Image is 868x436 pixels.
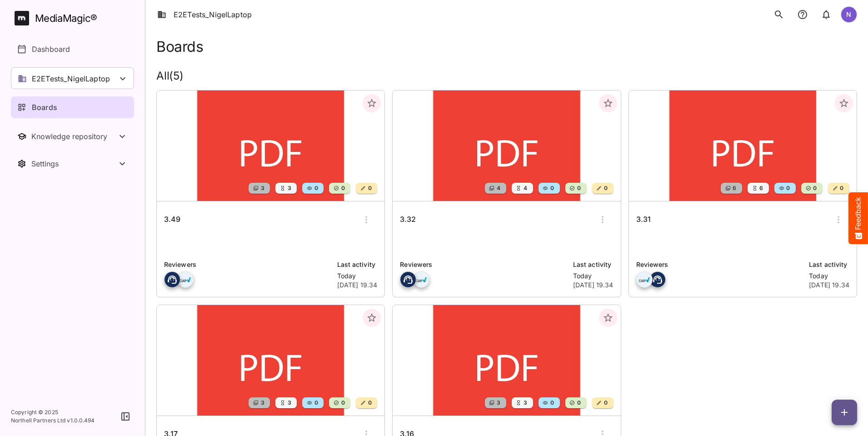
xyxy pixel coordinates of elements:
img: 3.17 [157,305,384,416]
p: E2ETests_NigelLaptop [32,73,110,84]
button: notifications [817,5,835,24]
p: Reviewers [636,260,804,270]
span: 0 [812,184,817,193]
a: Boards [11,96,134,118]
span: 0 [367,184,372,193]
p: Reviewers [164,260,332,270]
span: 3 [287,184,291,193]
h1: Boards [156,38,203,55]
h6: 3.32 [400,214,416,226]
p: Today [809,271,849,281]
span: 4 [523,184,527,193]
p: Last activity [573,260,614,270]
p: Today [573,271,614,281]
p: [DATE] 19.34 [573,281,614,290]
div: N [841,6,857,23]
span: 0 [314,398,318,407]
p: Reviewers [400,260,568,270]
span: 0 [603,184,608,193]
span: 6 [758,184,763,193]
nav: Settings [11,153,134,175]
span: 6 [732,184,736,193]
p: Northell Partners Ltd v 1.0.0.494 [11,416,95,425]
span: 0 [340,398,345,407]
button: notifications [793,5,812,24]
span: 3 [523,398,527,407]
span: 0 [603,398,608,407]
span: 3 [260,398,264,407]
a: MediaMagic® [15,11,134,25]
p: Copyright © 2025 [11,408,95,416]
img: 3.16 [393,305,620,416]
span: 0 [314,184,318,193]
span: 0 [367,398,372,407]
span: 3 [287,398,291,407]
span: 3 [496,398,500,407]
span: 0 [576,398,581,407]
p: Last activity [337,260,378,270]
span: 3 [260,184,264,193]
div: MediaMagic ® [35,11,97,26]
a: Dashboard [11,38,134,60]
h6: 3.31 [636,214,651,226]
button: Feedback [848,192,868,244]
p: Dashboard [32,44,70,55]
h2: All ( 5 ) [156,70,857,83]
p: [DATE] 19.34 [337,281,378,290]
p: [DATE] 19.34 [809,281,849,290]
img: 3.49 [157,90,384,201]
span: 0 [785,184,790,193]
p: Boards [32,102,57,113]
span: 0 [839,184,843,193]
h6: 3.49 [164,214,180,226]
span: 0 [549,184,554,193]
span: 0 [576,184,581,193]
div: Knowledge repository [31,132,117,141]
p: Last activity [809,260,849,270]
img: 3.32 [393,90,620,201]
button: search [770,5,788,24]
div: Settings [31,159,117,168]
button: Toggle Settings [11,153,134,175]
p: Today [337,271,378,281]
span: 0 [549,398,554,407]
span: 0 [340,184,345,193]
span: 4 [496,184,500,193]
nav: Knowledge repository [11,125,134,147]
img: 3.31 [629,90,857,201]
button: Toggle Knowledge repository [11,125,134,147]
